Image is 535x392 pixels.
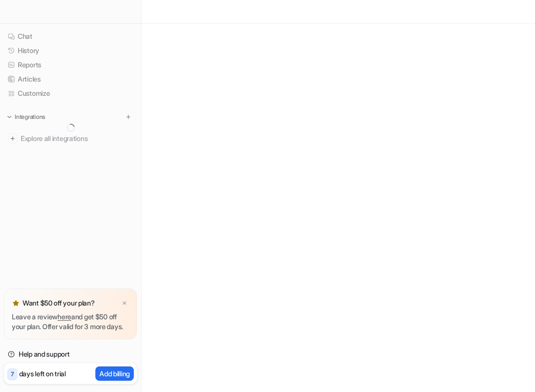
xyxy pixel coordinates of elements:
[4,86,137,100] a: Customize
[11,370,14,379] p: 7
[6,113,13,120] img: expand menu
[21,131,133,146] span: Explore all integrations
[4,347,137,361] a: Help and support
[19,368,66,379] p: days left on trial
[12,299,20,307] img: star
[121,300,127,307] img: x
[4,44,137,57] a: History
[8,134,18,143] img: explore all integrations
[4,58,137,72] a: Reports
[125,113,132,120] img: menu_add.svg
[15,113,45,121] p: Integrations
[4,132,137,145] a: Explore all integrations
[23,298,95,308] p: Want $50 off your plan?
[12,312,129,332] p: Leave a review and get $50 off your plan. Offer valid for 3 more days.
[99,368,130,379] p: Add billing
[58,312,71,321] a: here
[4,72,137,86] a: Articles
[4,29,137,43] a: Chat
[4,112,48,122] button: Integrations
[95,366,134,381] button: Add billing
